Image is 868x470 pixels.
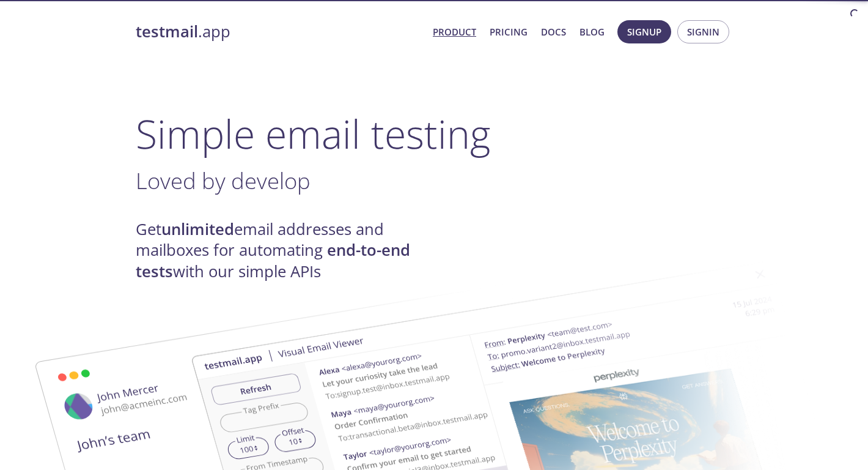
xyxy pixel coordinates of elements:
[677,20,729,43] button: Signin
[541,24,566,40] a: Docs
[433,24,476,40] a: Product
[136,239,410,282] strong: end-to-end tests
[627,24,661,40] span: Signup
[136,21,198,42] strong: testmail
[136,219,434,282] h4: Get email addresses and mailboxes for automating with our simple APIs
[136,165,311,196] span: Loved by develop
[136,21,423,42] a: testmail.app
[161,218,234,240] strong: unlimited
[136,110,732,157] h1: Simple email testing
[490,24,528,40] a: Pricing
[687,24,719,40] span: Signin
[579,24,605,40] a: Blog
[617,20,671,43] button: Signup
